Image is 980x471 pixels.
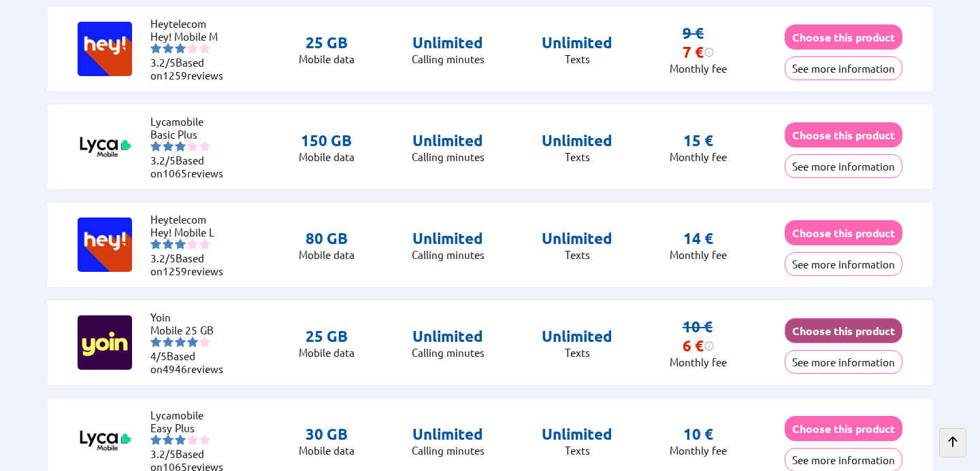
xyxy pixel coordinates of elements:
[163,43,174,54] img: starnr2
[150,141,161,152] img: starnr1
[670,248,727,261] p: Monthly fee
[150,56,232,82] li: Based on reviews
[187,43,198,54] img: starnr4
[704,47,715,58] img: information
[412,131,485,150] p: Unlimited
[299,346,355,359] p: Mobile data
[412,52,485,65] p: Calling minutes
[175,336,186,347] img: starnr3
[785,416,902,441] button: Choose this product
[542,33,612,52] p: Unlimited
[542,327,612,346] p: Unlimited
[785,24,902,50] button: Choose this product
[785,226,902,239] a: Choose this product
[163,336,174,347] img: starnr2
[683,43,715,62] div: 7 €
[175,141,186,152] img: starnr3
[150,154,232,179] li: Based on reviews
[199,43,210,54] img: starnr5
[412,248,485,261] p: Calling minutes
[150,324,232,336] li: Mobile 25 GB
[199,239,210,249] img: starnr5
[175,239,186,249] img: starnr3
[785,355,902,368] a: See more information
[299,52,355,65] p: Mobile data
[785,453,902,466] a: See more information
[78,315,132,370] img: Logo of Yoin
[412,327,485,346] p: Unlimited
[542,346,612,359] p: Texts
[412,425,485,444] p: Unlimited
[299,327,355,346] p: 25 GB
[150,408,232,421] li: Lycamobile
[785,324,902,337] a: Choose this product
[199,434,210,445] img: starnr5
[163,69,187,82] span: 1259
[150,213,232,226] li: Heytelecom
[670,150,727,163] p: Monthly fee
[150,349,167,362] span: 4/5
[187,434,198,445] img: starnr4
[150,239,161,249] img: starnr1
[150,226,232,239] li: Hey! Mobile L
[150,128,232,141] li: Basic Plus
[785,422,902,435] a: Choose this product
[163,264,187,277] span: 1259
[542,131,612,150] p: Unlimited
[412,346,485,359] p: Calling minutes
[78,22,132,76] img: Logo of Heytelecom
[670,444,727,457] p: Monthly fee
[785,128,902,141] a: Choose this product
[299,444,355,457] p: Mobile data
[78,413,132,468] img: Logo of Lycamobile
[542,425,612,444] p: Unlimited
[670,62,727,75] p: Monthly fee
[150,349,232,375] li: Based on reviews
[683,131,713,150] p: 15 €
[785,56,902,80] button: See more information
[163,434,174,445] img: starnr2
[785,318,902,343] button: Choose this product
[150,336,161,347] img: starnr1
[299,150,355,163] p: Mobile data
[412,33,485,52] p: Unlimited
[299,425,355,444] p: 30 GB
[785,154,902,178] button: See more information
[542,229,612,248] p: Unlimited
[683,317,713,336] s: 10 €
[683,229,713,248] p: 14 €
[542,248,612,261] p: Texts
[299,33,355,52] p: 25 GB
[542,444,612,457] p: Texts
[163,167,187,179] span: 1065
[785,160,902,173] a: See more information
[199,141,210,152] img: starnr5
[785,350,902,374] button: See more information
[299,248,355,261] p: Mobile data
[175,43,186,54] img: starnr3
[78,217,132,272] img: Logo of Heytelecom
[704,341,715,351] img: information
[150,311,232,324] li: Yoin
[187,239,198,249] img: starnr4
[785,122,902,147] button: Choose this product
[299,229,355,248] p: 80 GB
[412,150,485,163] p: Calling minutes
[199,336,210,347] img: starnr5
[299,131,355,150] p: 150 GB
[785,62,902,75] a: See more information
[683,425,713,444] p: 10 €
[542,150,612,163] p: Texts
[785,220,902,245] button: Choose this product
[150,115,232,128] li: Lycamobile
[175,434,186,445] img: starnr3
[785,31,902,43] a: Choose this product
[187,336,198,347] img: starnr4
[187,141,198,152] img: starnr4
[150,251,232,277] li: Based on reviews
[150,17,232,30] li: Heytelecom
[150,251,176,264] span: 3.2/5
[163,239,174,249] img: starnr2
[150,56,176,69] span: 3.2/5
[150,30,232,43] li: Hey! Mobile M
